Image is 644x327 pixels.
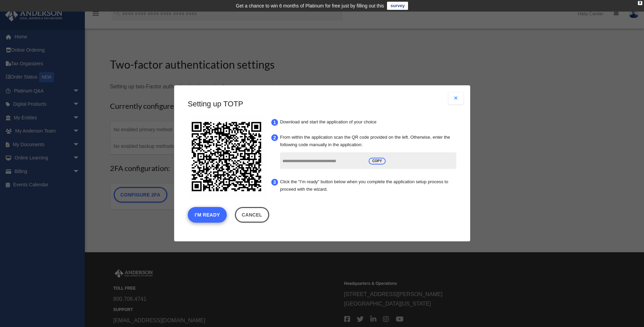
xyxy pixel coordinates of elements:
[278,132,458,173] li: From within the application scan the QR code provided on the left. Otherwise, enter the following...
[638,1,642,5] div: close
[188,99,457,109] h3: Setting up TOTP
[186,116,267,197] img: svg+xml;base64,PD94bWwgdmVyc2lvbj0iMS4wIiBlbmNvZGluZz0iVVRGLTgiPz4KPHN2ZyB4bWxucz0iaHR0cDovL3d3dy...
[448,92,463,104] button: Close modal
[235,207,269,223] a: Cancel
[278,116,458,128] li: Download and start the application of your choice
[236,2,384,10] div: Get a chance to win 6 months of Platinum for free just by filling out this
[368,158,385,165] span: COPY
[387,2,408,10] a: survey
[278,176,458,196] li: Click the "I'm ready" button below when you complete the application setup process to proceed wit...
[188,207,227,223] button: I'm Ready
